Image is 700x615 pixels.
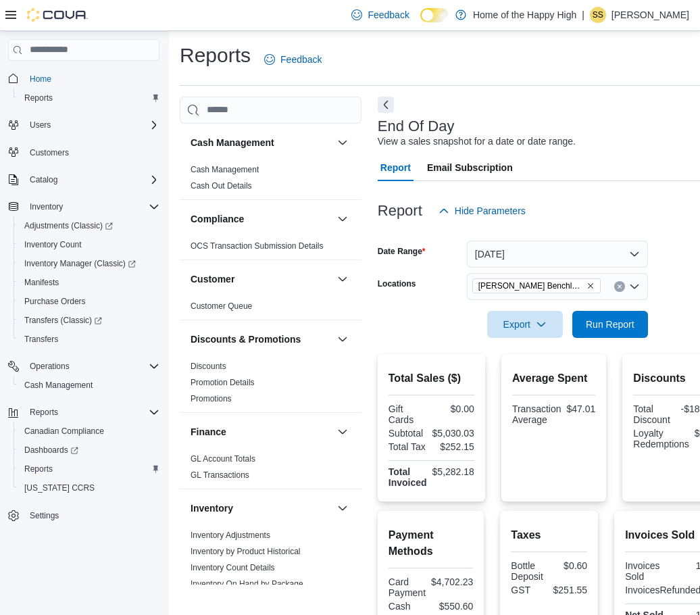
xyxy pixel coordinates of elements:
button: Canadian Compliance [14,422,165,441]
div: Customer [180,298,361,320]
button: Run Report [572,311,648,338]
span: Inventory Count [19,237,159,253]
button: Next [378,97,394,113]
p: Home of the Happy High [473,7,576,23]
a: Cash Management [191,165,259,174]
button: Open list of options [629,281,640,292]
span: Settings [30,510,59,521]
div: Gift Cards [389,403,429,425]
a: Dashboards [19,442,84,458]
h1: Reports [180,42,251,69]
div: $251.55 [552,585,587,595]
div: Loyalty Redemptions [633,428,689,449]
div: View a sales snapshot for a date or date range. [378,134,576,149]
button: Export [487,311,563,338]
span: Customer Queue [191,301,252,312]
button: [DATE] [467,241,648,268]
div: Card Payment [389,576,426,598]
a: Feedback [346,1,414,28]
button: Customer [191,272,332,286]
span: Catalog [24,172,159,188]
a: [US_STATE] CCRS [19,480,100,496]
button: Compliance [191,212,332,226]
div: $5,282.18 [432,466,474,477]
div: Transaction Average [512,403,561,425]
a: Settings [24,508,64,524]
button: Inventory [191,501,332,515]
span: GL Transactions [191,470,249,481]
span: Operations [24,358,159,374]
button: Catalog [24,172,63,188]
button: Transfers [14,330,165,349]
div: Cash Management [180,162,361,199]
a: Reports [19,90,58,106]
a: Transfers (Classic) [19,312,107,328]
span: Discounts [191,361,226,372]
a: Transfers (Classic) [14,311,165,330]
h3: Inventory [191,501,233,515]
span: Reports [30,407,58,418]
div: Suzanne Shutiak [590,7,606,23]
span: Report [380,154,411,181]
button: Inventory Count [14,235,165,254]
button: Inventory [24,199,68,215]
a: Dashboards [14,441,165,460]
button: Manifests [14,273,165,292]
span: Purchase Orders [24,296,86,307]
span: Reports [24,93,53,103]
h3: Discounts & Promotions [191,333,301,346]
button: Reports [14,89,165,107]
span: Export [495,311,555,338]
span: Canadian Compliance [24,426,104,437]
span: Transfers (Classic) [19,312,159,328]
span: Feedback [280,53,322,66]
span: Inventory Count Details [191,562,275,573]
a: Promotion Details [191,378,255,387]
div: Discounts & Promotions [180,358,361,412]
a: Inventory Count Details [191,563,275,572]
span: Promotions [191,393,232,404]
button: Customer [334,271,351,287]
span: [PERSON_NAME] Benchlands - Fire & Flower [478,279,584,293]
span: Inventory On Hand by Package [191,579,303,589]
a: Feedback [259,46,327,73]
a: Inventory On Hand by Package [191,579,303,589]
label: Date Range [378,246,426,257]
button: Reports [24,404,64,420]
span: Settings [24,507,159,524]
button: Finance [334,424,351,440]
strong: Total Invoiced [389,466,427,488]
span: Reports [19,461,159,477]
h3: Finance [191,425,226,439]
span: Hide Parameters [455,204,526,218]
a: Inventory Manager (Classic) [19,255,141,272]
button: Clear input [614,281,625,292]
button: Home [3,69,165,89]
div: $0.60 [552,560,587,571]
span: Adjustments (Classic) [24,220,113,231]
div: $5,030.03 [432,428,474,439]
span: Manifests [24,277,59,288]
a: GL Transactions [191,470,249,480]
span: Purchase Orders [19,293,159,310]
span: Catalog [30,174,57,185]
div: $252.15 [434,441,474,452]
span: Reports [24,404,159,420]
span: Inventory Count [24,239,82,250]
a: Purchase Orders [19,293,91,310]
button: Compliance [334,211,351,227]
a: Cash Out Details [191,181,252,191]
button: Operations [3,357,165,376]
span: Cash Management [24,380,93,391]
span: Cash Management [19,377,159,393]
div: Compliance [180,238,361,260]
button: [US_STATE] CCRS [14,478,165,497]
button: Operations [24,358,75,374]
span: Inventory [30,201,63,212]
button: Discounts & Promotions [334,331,351,347]
a: GL Account Totals [191,454,255,464]
h2: Payment Methods [389,527,474,560]
h2: Total Sales ($) [389,370,474,387]
a: Promotions [191,394,232,403]
div: Cash [389,601,428,612]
